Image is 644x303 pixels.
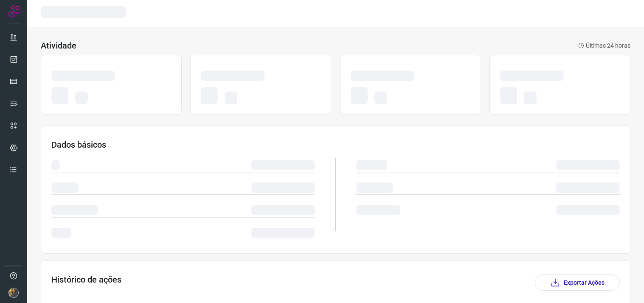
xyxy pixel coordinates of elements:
button: Exportar Ações [535,274,620,291]
img: 7a73bbd33957484e769acd1c40d0590e.JPG [8,288,19,298]
h3: Dados básicos [51,140,620,150]
p: Últimas 24 horas [578,41,630,50]
h3: Atividade [41,40,76,51]
img: Logo [7,5,20,18]
h3: Histórico de ações [51,274,121,291]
